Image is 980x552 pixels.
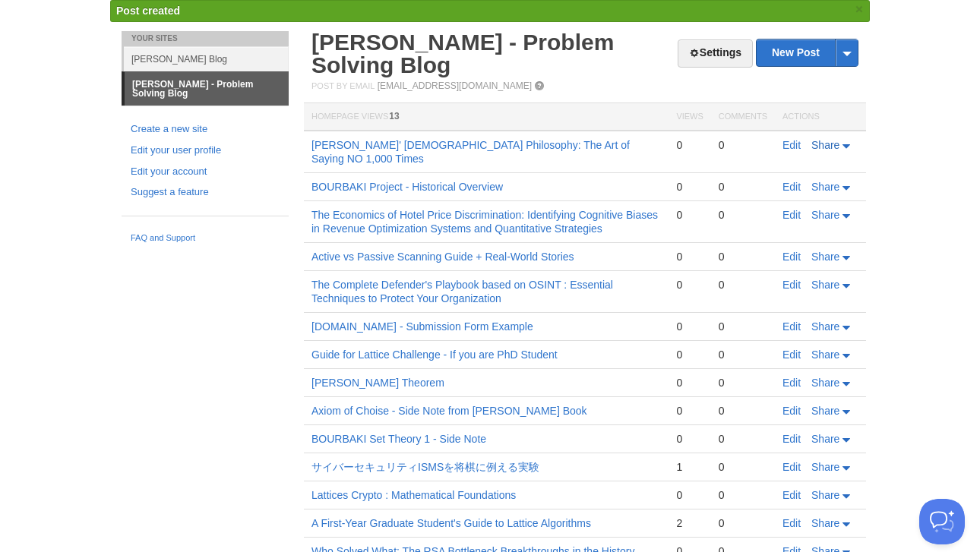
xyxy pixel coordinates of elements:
span: Share [811,433,839,445]
span: Share [811,349,839,361]
a: Axiom of Choise - Side Note from [PERSON_NAME] Book [311,405,587,417]
a: [PERSON_NAME] - Problem Solving Blog [125,72,289,106]
th: Homepage Views [304,103,669,131]
a: Edit your user profile [131,143,280,159]
div: 0 [676,250,703,263]
span: Share [811,139,839,151]
iframe: Help Scout Beacon - Open [919,499,965,544]
span: Share [811,489,839,501]
a: [PERSON_NAME] Blog [124,46,289,71]
a: [PERSON_NAME] - Problem Solving Blog [311,30,614,77]
a: Edit [782,279,801,291]
a: BOURBAKI Project - Historical Overview [311,181,503,193]
div: 0 [719,138,767,152]
a: Edit [782,405,801,417]
div: 0 [719,208,767,222]
span: Post created [116,5,180,17]
span: Share [811,517,839,529]
a: [PERSON_NAME] Theorem [311,377,444,389]
a: Edit [782,139,801,151]
span: Share [811,461,839,473]
a: Edit [782,251,801,263]
a: New Post [757,39,858,66]
a: Active vs Passive Scanning Guide + Real-World Stories [311,251,574,263]
div: 0 [676,278,703,292]
a: Suggest a feature [131,185,280,200]
div: 0 [719,348,767,361]
th: Views [669,103,710,131]
a: Edit [782,209,801,221]
span: Share [811,405,839,417]
div: 0 [719,460,767,474]
a: Edit [782,181,801,193]
a: Edit [782,433,801,445]
span: Share [811,251,839,263]
a: FAQ and Support [131,232,280,245]
span: Share [811,209,839,221]
div: 0 [719,278,767,292]
div: 0 [719,404,767,418]
div: 0 [676,404,703,418]
a: Lattices Crypto : Mathematical Foundations [311,489,516,501]
div: 0 [719,250,767,263]
a: [DOMAIN_NAME] - Submission Form Example [311,320,533,333]
a: Edit [782,517,801,529]
a: [PERSON_NAME]' [DEMOGRAPHIC_DATA] Philosophy: The Art of Saying NO 1,000 Times [311,139,630,165]
a: BOURBAKI Set Theory 1 - Side Note [311,433,486,445]
div: 0 [676,376,703,390]
a: Edit your account [131,164,280,180]
div: 0 [676,320,703,333]
a: Guide for Lattice Challenge - If you are PhD Student [311,349,558,361]
li: Your Sites [122,31,289,46]
div: 0 [719,488,767,502]
div: 1 [676,460,703,474]
a: A First-Year Graduate Student's Guide to Lattice Algorithms [311,517,591,529]
th: Actions [775,103,866,131]
th: Comments [711,103,775,131]
div: 0 [719,180,767,194]
a: Settings [678,39,753,68]
span: 13 [389,111,399,121]
span: Post by Email [311,81,375,90]
div: 0 [719,432,767,446]
div: 0 [676,180,703,194]
span: Share [811,279,839,291]
a: Edit [782,489,801,501]
a: [EMAIL_ADDRESS][DOMAIN_NAME] [378,80,532,91]
a: Edit [782,349,801,361]
div: 0 [676,488,703,502]
span: Share [811,320,839,333]
a: サイバーセキュリティISMSを将棋に例える実験 [311,461,539,473]
a: Edit [782,461,801,473]
a: The Complete Defender's Playbook based on OSINT : Essential Techniques to Protect Your Organization [311,279,613,304]
a: Edit [782,320,801,333]
div: 0 [676,208,703,222]
span: Share [811,181,839,193]
div: 2 [676,516,703,530]
a: Create a new site [131,121,280,137]
div: 0 [676,348,703,361]
div: 0 [719,320,767,333]
a: Edit [782,377,801,389]
a: The Economics of Hotel Price Discrimination: Identifying Cognitive Biases in Revenue Optimization... [311,209,658,235]
div: 0 [676,138,703,152]
div: 0 [719,376,767,390]
div: 0 [676,432,703,446]
div: 0 [719,516,767,530]
span: Share [811,377,839,389]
